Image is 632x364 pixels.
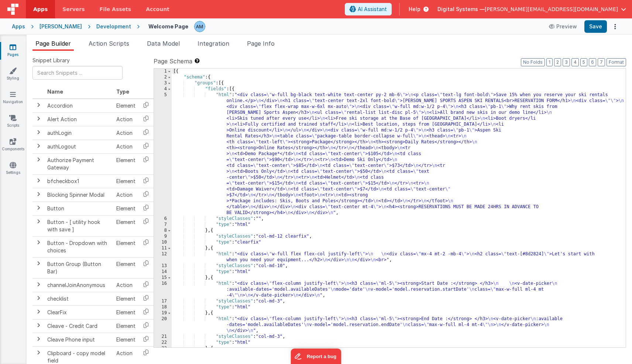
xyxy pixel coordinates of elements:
[113,126,138,140] td: Action
[113,188,138,202] td: Action
[154,228,172,234] div: 8
[33,6,48,13] span: Apps
[113,174,138,188] td: Element
[291,349,341,364] iframe: Marker.io feedback button
[154,234,172,239] div: 9
[113,257,138,278] td: Element
[409,6,420,13] span: Help
[154,340,172,346] div: 22
[563,58,570,66] button: 3
[154,269,172,275] div: 14
[345,3,392,15] button: AI Assistant
[247,40,275,47] span: Page Info
[44,333,113,346] td: Cleave Phone input
[154,239,172,245] div: 10
[44,174,113,188] td: bfcheckbox1
[44,292,113,305] td: checklist
[154,334,172,340] div: 21
[546,58,553,66] button: 1
[154,304,172,310] div: 18
[554,58,561,66] button: 2
[154,69,172,74] div: 1
[589,58,596,66] button: 6
[35,40,71,47] span: Page Builder
[89,40,129,47] span: Action Scripts
[32,66,123,80] input: Search Snippets ...
[607,58,626,66] button: Format
[154,298,172,304] div: 17
[44,112,113,126] td: Alert Action
[154,310,172,316] div: 19
[44,126,113,140] td: authLogin
[154,251,172,263] div: 12
[113,305,138,319] td: Element
[154,346,172,351] div: 23
[154,245,172,251] div: 11
[154,86,172,92] div: 4
[571,58,579,66] button: 4
[44,215,113,236] td: Button - [ utility hook with save ]
[485,6,618,13] span: [PERSON_NAME][EMAIL_ADDRESS][DOMAIN_NAME]
[113,202,138,215] td: Element
[39,23,82,30] div: [PERSON_NAME]
[12,23,25,30] div: Apps
[598,58,605,66] button: 7
[44,140,113,153] td: authLogout
[44,153,113,174] td: Authorize Payment Gateway
[113,278,138,292] td: Action
[44,99,113,113] td: Accordion
[96,23,131,30] div: Development
[44,278,113,292] td: channelJoinAnonymous
[154,281,172,298] div: 16
[113,319,138,333] td: Element
[154,57,192,66] span: Page Schema
[154,222,172,228] div: 7
[113,112,138,126] td: Action
[154,216,172,222] div: 6
[154,74,172,80] div: 2
[113,99,138,113] td: Element
[580,58,587,66] button: 5
[44,305,113,319] td: ClearFix
[584,20,607,33] button: Save
[113,215,138,236] td: Element
[62,6,85,13] span: Servers
[154,316,172,334] div: 20
[521,58,545,66] button: No Folds
[197,40,229,47] span: Integration
[44,236,113,257] td: Button - Dropdown with choices
[44,319,113,333] td: Cleave - Credit Card
[44,188,113,202] td: Blocking Spinner Modal
[47,88,63,95] span: Name
[437,6,485,13] span: Digital Systems —
[610,21,620,32] button: Options
[154,275,172,281] div: 15
[358,6,387,13] span: AI Assistant
[147,40,180,47] span: Data Model
[154,263,172,269] div: 13
[32,57,70,64] span: Snippet Library
[437,6,626,13] button: Digital Systems — [PERSON_NAME][EMAIL_ADDRESS][DOMAIN_NAME]
[44,257,113,278] td: Button Group (Button Bar)
[113,333,138,346] td: Element
[154,92,172,216] div: 5
[148,24,188,29] h4: Welcome Page
[113,153,138,174] td: Element
[154,80,172,86] div: 3
[44,202,113,215] td: Button
[545,21,581,32] button: Preview
[100,6,131,13] span: File Assets
[116,88,129,95] span: Type
[113,140,138,153] td: Action
[195,21,205,32] img: 82e8a68be27a4fca029c885efbeca2a8
[113,236,138,257] td: Element
[113,292,138,305] td: Element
